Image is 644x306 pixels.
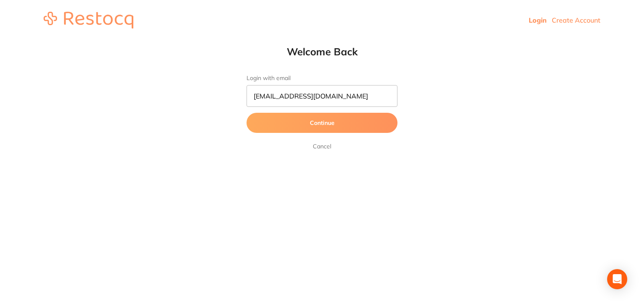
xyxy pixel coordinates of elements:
[607,269,627,289] div: Open Intercom Messenger
[311,141,333,151] a: Cancel
[552,16,600,24] a: Create Account
[529,16,547,24] a: Login
[247,113,397,133] button: Continue
[44,12,133,29] img: restocq_logo.svg
[230,45,414,58] h1: Welcome Back
[247,75,397,82] label: Login with email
